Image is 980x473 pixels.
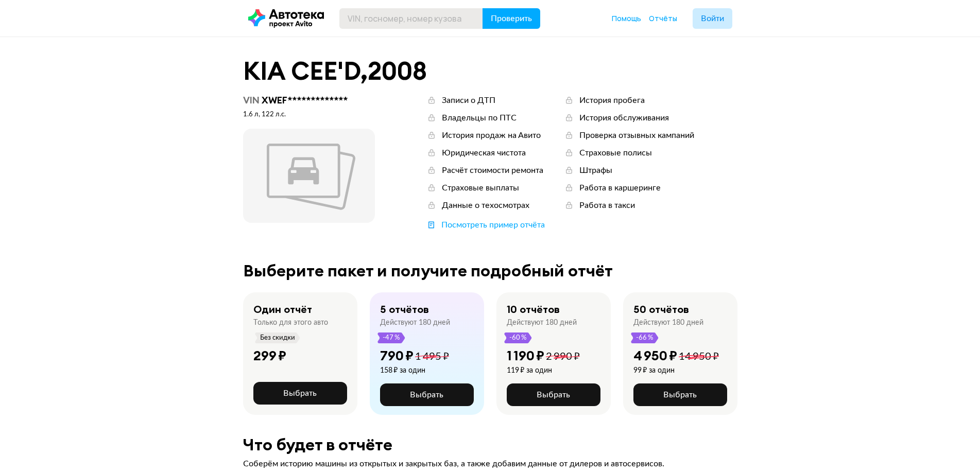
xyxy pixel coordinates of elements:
[243,435,737,454] div: Что будет в отчёте
[442,182,519,194] div: Страховые выплаты
[537,391,570,399] span: Выбрать
[415,352,449,362] span: 1 495 ₽
[410,391,443,399] span: Выбрать
[380,318,450,327] div: Действуют 180 дней
[612,13,641,24] a: Помощь
[442,95,495,106] div: Записи о ДТП
[283,389,317,397] span: Выбрать
[507,383,600,406] button: Выбрать
[579,112,669,124] div: История обслуживания
[426,219,545,231] a: Посмотреть пример отчёта
[243,58,737,84] div: KIA CEE'D , 2008
[243,261,737,280] div: Выберите пакет и получите подробный отчёт
[243,458,737,469] div: Соберём историю машины из открытых и закрытых баз, а также добавим данные от дилеров и автосервисов.
[243,94,260,106] span: VIN
[442,165,543,176] div: Расчёт стоимости ремонта
[633,318,703,327] div: Действуют 180 дней
[441,219,545,231] div: Посмотреть пример отчёта
[579,200,635,211] div: Работа в такси
[253,382,347,405] button: Выбрать
[442,130,541,141] div: История продаж на Авито
[579,165,612,176] div: Штрафы
[635,332,654,343] span: -66 %
[380,347,414,364] div: 790 ₽
[579,95,645,106] div: История пробега
[579,130,694,141] div: Проверка отзывных кампаний
[260,332,296,343] span: Без скидки
[579,147,652,159] div: Страховые полисы
[253,318,328,327] div: Только для этого авто
[509,332,527,343] span: -60 %
[442,200,529,211] div: Данные о техосмотрах
[633,303,689,316] div: 50 отчётов
[649,13,677,24] a: Отчёты
[253,347,286,364] div: 299 ₽
[491,14,532,23] span: Проверить
[380,366,449,375] div: 158 ₽ за один
[382,332,401,343] span: -47 %
[483,8,540,29] button: Проверить
[507,366,580,375] div: 119 ₽ за один
[380,383,474,406] button: Выбрать
[380,303,429,316] div: 5 отчётов
[339,8,483,29] input: VIN, госномер, номер кузова
[507,347,544,364] div: 1 190 ₽
[442,112,517,124] div: Владельцы по ПТС
[442,147,526,159] div: Юридическая чистота
[633,347,677,364] div: 4 950 ₽
[633,366,719,375] div: 99 ₽ за один
[693,8,732,29] button: Войти
[253,303,312,316] div: Один отчёт
[579,182,661,194] div: Работа в каршеринге
[663,391,697,399] span: Выбрать
[507,318,577,327] div: Действуют 180 дней
[633,383,727,406] button: Выбрать
[243,110,375,119] div: 1.6 л, 122 л.c.
[679,352,719,362] span: 14 950 ₽
[701,14,724,23] span: Войти
[546,352,580,362] span: 2 990 ₽
[507,303,560,316] div: 10 отчётов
